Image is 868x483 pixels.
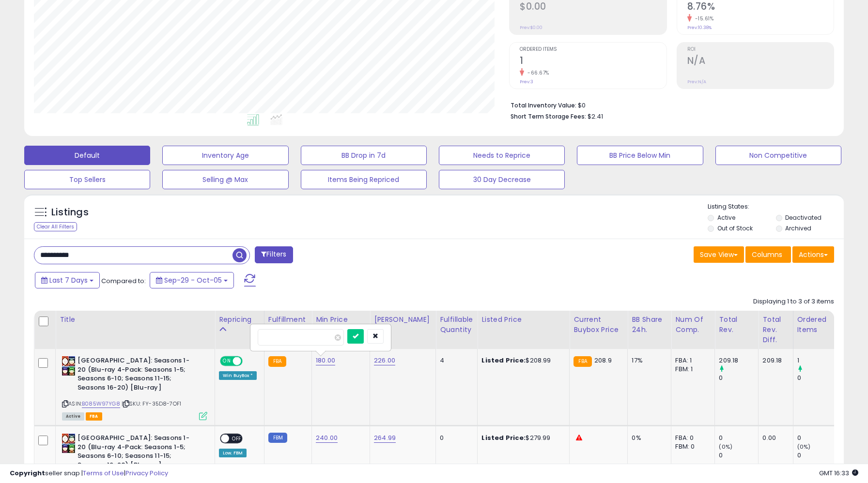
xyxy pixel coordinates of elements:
[60,315,211,325] div: Title
[675,365,707,374] div: FBM: 1
[77,356,195,394] b: [GEOGRAPHIC_DATA]: Seasons 1-20 (Blu-ray 4-Pack: Seasons 1-5; Seasons 6-10; Seasons 11-15; Season...
[150,272,234,288] button: Sep-29 - Oct-05
[524,69,549,76] small: -66.67%
[481,434,562,442] div: $279.99
[762,356,785,365] div: 209.18
[719,315,754,335] div: Total Rev.
[511,99,827,110] li: $0
[577,146,703,165] button: BB Price Below Min
[520,47,666,52] span: Ordered Items
[221,357,233,365] span: ON
[717,224,753,232] label: Out of Stock
[24,146,150,165] button: Default
[632,434,664,442] div: 0%
[719,356,758,365] div: 209.18
[675,315,711,335] div: Num of Comp.
[481,356,562,365] div: $208.99
[439,146,565,165] button: Needs to Reprice
[229,435,245,443] span: OFF
[762,315,789,345] div: Total Rev. Diff.
[745,246,791,263] button: Columns
[708,202,844,211] p: Listing States:
[481,433,526,442] b: Listed Price:
[511,112,586,121] b: Short Term Storage Fees:
[481,315,565,325] div: Listed Price
[520,55,666,68] h2: 1
[86,412,102,421] span: FBA
[268,433,287,443] small: FBM
[719,443,732,451] small: (0%)
[51,206,89,219] h5: Listings
[125,468,168,478] a: Privacy Policy
[715,146,841,165] button: Non Competitive
[687,1,834,14] h2: 8.76%
[785,224,811,232] label: Archived
[62,412,84,421] span: All listings currently available for purchase on Amazon
[268,356,286,367] small: FBA
[694,246,744,263] button: Save View
[24,170,150,189] button: Top Sellers
[62,356,207,419] div: ASIN:
[35,272,100,288] button: Last 7 Days
[797,315,833,335] div: Ordered Items
[374,433,396,443] a: 264.99
[675,356,707,365] div: FBA: 1
[753,297,834,306] div: Displaying 1 to 3 of 3 items
[62,356,75,376] img: 51UW2s+MYRL._SL40_.jpg
[77,434,195,472] b: [GEOGRAPHIC_DATA]: Seasons 1-20 (Blu-ray 4-Pack: Seasons 1-5; Seasons 6-10; Seasons 11-15; Season...
[164,275,222,285] span: Sep-29 - Oct-05
[83,468,124,478] a: Terms of Use
[573,315,623,335] div: Current Buybox Price
[219,315,260,325] div: Repricing
[122,400,181,408] span: | SKU: FY-35D8-7OF1
[687,55,834,68] h2: N/A
[10,469,168,478] div: seller snap | |
[301,170,427,189] button: Items Being Repriced
[675,434,707,442] div: FBA: 0
[82,400,120,408] a: B085W97YG8
[719,451,758,460] div: 0
[792,246,834,263] button: Actions
[797,434,837,442] div: 0
[440,434,470,442] div: 0
[241,357,257,365] span: OFF
[481,356,526,365] b: Listed Price:
[797,356,837,365] div: 1
[301,146,427,165] button: BB Drop in 7d
[717,213,735,222] label: Active
[34,222,77,231] div: Clear All Filters
[10,468,45,478] strong: Copyright
[797,374,837,382] div: 0
[316,315,366,325] div: Min Price
[687,47,834,52] span: ROI
[439,170,565,189] button: 30 Day Decrease
[675,442,707,451] div: FBM: 0
[374,356,395,365] a: 226.00
[440,356,470,365] div: 4
[719,434,758,442] div: 0
[687,25,712,30] small: Prev: 10.38%
[374,315,432,325] div: [PERSON_NAME]
[797,451,837,460] div: 0
[632,356,664,365] div: 17%
[162,170,288,189] button: Selling @ Max
[692,15,714,22] small: -15.61%
[219,371,257,380] div: Win BuyBox *
[219,449,247,457] div: Low. FBM
[785,213,821,222] label: Deactivated
[752,250,782,259] span: Columns
[588,112,603,121] span: $2.41
[162,146,288,165] button: Inventory Age
[632,315,667,335] div: BB Share 24h.
[819,468,858,478] span: 2025-10-13 16:33 GMT
[255,246,293,263] button: Filters
[316,433,338,443] a: 240.00
[719,374,758,382] div: 0
[440,315,473,335] div: Fulfillable Quantity
[511,101,576,109] b: Total Inventory Value:
[49,275,88,285] span: Last 7 Days
[316,356,335,365] a: 180.00
[573,356,591,367] small: FBA
[762,434,785,442] div: 0.00
[101,276,146,286] span: Compared to:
